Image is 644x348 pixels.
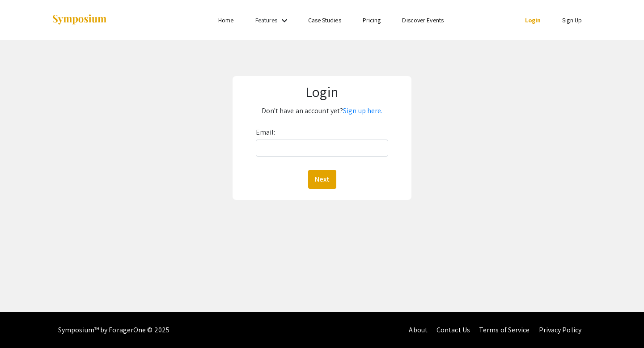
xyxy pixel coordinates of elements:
a: About [409,325,428,335]
a: Home [218,16,233,24]
a: Sign Up [562,16,582,24]
a: Case Studies [308,16,341,24]
div: Symposium™ by ForagerOne © 2025 [58,312,169,348]
img: Symposium by ForagerOne [51,14,107,26]
h1: Login [239,83,405,100]
a: Contact Us [436,325,470,335]
p: Don't have an account yet? [239,104,405,118]
a: Terms of Service [479,325,530,335]
mat-icon: Expand Features list [279,15,290,26]
a: Privacy Policy [539,325,581,335]
a: Features [255,16,278,24]
a: Pricing [363,16,381,24]
a: Login [525,16,541,24]
a: Sign up here. [343,106,382,115]
a: Discover Events [402,16,444,24]
label: Email: [256,125,275,140]
button: Next [308,170,336,189]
